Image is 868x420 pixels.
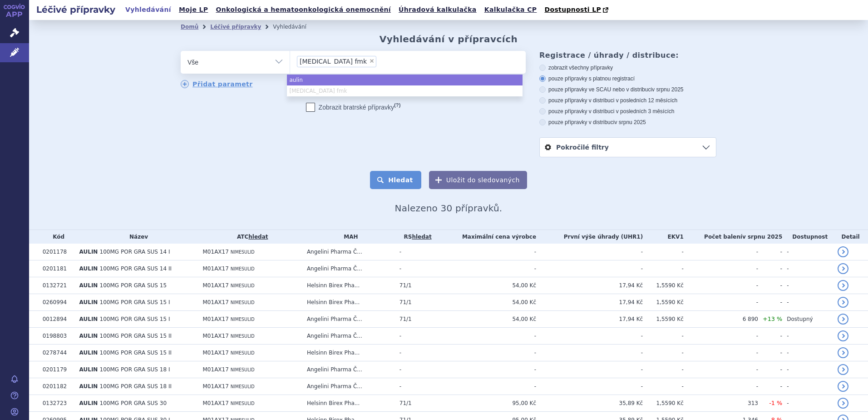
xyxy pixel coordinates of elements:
h3: Registrace / úhrady / distribuce: [539,51,716,60]
td: 6 890 [684,311,758,328]
span: NIMESULID [231,250,255,255]
span: NIMESULID [231,317,255,322]
span: +13 % [763,315,782,322]
td: - [758,345,782,361]
td: Helsinn Birex Pha... [302,294,395,311]
span: [MEDICAL_DATA] fmk [300,58,367,65]
td: - [436,361,536,378]
td: - [536,244,643,260]
td: - [436,345,536,361]
a: Pokročilé filtry [540,138,716,157]
label: pouze přípravky s platnou registrací [539,75,716,82]
td: - [536,328,643,345]
label: pouze přípravky v distribuci [539,119,716,126]
td: - [684,244,758,260]
th: Maximální cena výrobce [436,230,536,244]
td: 0132723 [38,395,75,412]
span: × [369,58,375,64]
span: NIMESULID [231,334,255,339]
td: 0201178 [38,244,75,260]
span: M01AX17 [203,366,229,373]
a: detail [838,280,848,291]
td: - [782,244,833,260]
th: MAH [302,230,395,244]
td: - [395,244,436,260]
span: NIMESULID [231,367,255,372]
td: - [758,244,782,260]
td: - [758,361,782,378]
a: hledat [412,234,431,240]
td: 35,89 Kč [536,395,643,412]
a: Léčivé přípravky [210,24,261,30]
span: v srpnu 2025 [614,119,646,125]
td: 17,94 Kč [536,277,643,294]
span: AULIN [79,316,98,322]
span: M01AX17 [203,350,229,356]
a: Přidat parametr [181,80,253,88]
td: 0201182 [38,378,75,395]
a: hledat [248,234,268,240]
td: - [395,361,436,378]
button: Uložit do sledovaných [429,171,527,189]
td: - [436,244,536,260]
td: - [684,277,758,294]
span: AULIN [79,265,98,272]
td: 17,94 Kč [536,311,643,328]
span: 71/1 [399,400,412,406]
li: Vyhledávání [273,20,318,34]
th: První výše úhrady (UHR1) [536,230,643,244]
td: Helsinn Birex Pha... [302,277,395,294]
td: - [782,260,833,277]
th: Kód [38,230,75,244]
td: - [643,361,684,378]
a: Domů [181,24,198,30]
span: M01AX17 [203,383,229,390]
a: Dostupnosti LP [542,4,613,16]
span: v srpnu 2025 [652,86,683,93]
a: detail [838,381,848,392]
span: 100MG POR GRA SUS 14 I [100,249,170,255]
span: 100MG POR GRA SUS 15 I [100,316,170,322]
td: - [536,361,643,378]
label: Zobrazit bratrské přípravky [306,103,401,112]
td: - [436,378,536,395]
td: Helsinn Birex Pha... [302,395,395,412]
td: - [643,378,684,395]
label: zobrazit všechny přípravky [539,64,716,71]
td: - [684,294,758,311]
span: AULIN [79,383,98,390]
th: ATC [198,230,302,244]
span: M01AX17 [203,299,229,305]
span: M01AX17 [203,265,229,272]
th: EKV1 [643,230,684,244]
span: 71/1 [399,316,412,322]
td: - [758,277,782,294]
td: - [684,345,758,361]
span: 100MG POR GRA SUS 15 [100,282,167,289]
span: M01AX17 [203,333,229,339]
td: - [782,395,833,412]
span: AULIN [79,249,98,255]
h2: Léčivé přípravky [29,3,123,16]
a: Vyhledávání [123,4,174,16]
td: - [684,260,758,277]
td: 1,5590 Kč [643,294,684,311]
span: AULIN [79,282,98,289]
span: M01AX17 [203,249,229,255]
a: Onkologická a hematoonkologická onemocnění [213,4,394,16]
span: AULIN [79,333,98,339]
span: 100MG POR GRA SUS 15 I [100,299,170,305]
a: detail [838,398,848,409]
td: - [758,378,782,395]
td: 0278744 [38,345,75,361]
td: 313 [684,395,758,412]
td: - [684,328,758,345]
td: - [782,294,833,311]
span: 100MG POR GRA SUS 15 II [100,333,172,339]
span: 100MG POR GRA SUS 14 II [100,265,172,272]
td: - [643,328,684,345]
td: 0260994 [38,294,75,311]
th: Dostupnost [782,230,833,244]
button: Hledat [370,171,421,189]
span: NIMESULID [231,266,255,271]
